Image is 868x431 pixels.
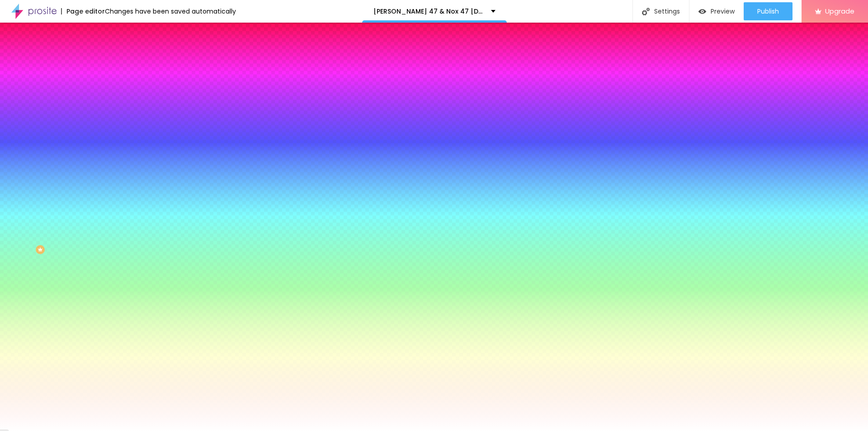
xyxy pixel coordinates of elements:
span: Preview [711,8,735,15]
span: Publish [757,8,779,15]
span: Upgrade [825,7,854,15]
button: Publish [744,2,793,20]
img: Icone [642,8,650,15]
p: [PERSON_NAME] 47 & Nox 47 [DEMOGRAPHIC_DATA][MEDICAL_DATA] Official Updated 2025 [373,8,484,14]
img: view-1.svg [698,8,706,15]
button: Preview [689,2,744,20]
div: Page editor [61,8,105,14]
div: Changes have been saved automatically [105,8,236,14]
